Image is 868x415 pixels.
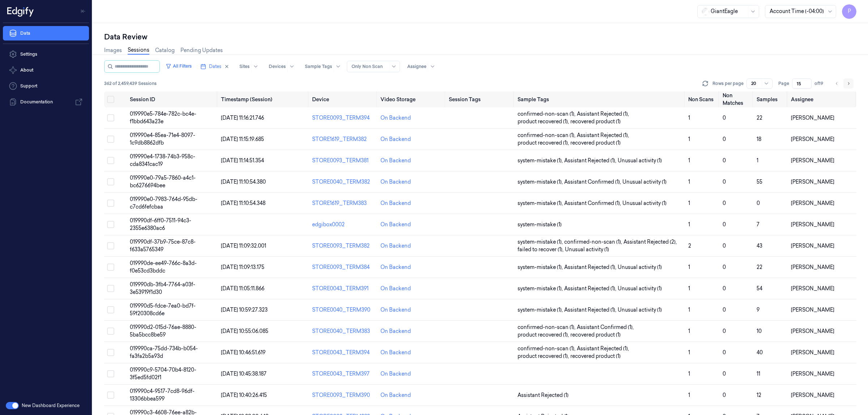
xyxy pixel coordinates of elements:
th: Timestamp (Session) [218,91,309,107]
span: [DATE] 10:55:06.085 [221,328,268,334]
a: Support [3,79,89,93]
span: 019990db-3fb4-7764-a03f-3e53919f1d30 [130,281,195,295]
span: recovered product (1) [570,139,621,147]
button: Select row [107,242,114,249]
span: 019990e4-1738-74b3-958c-cda8341cac19 [130,153,195,167]
span: Assistant Confirmed (1) , [577,324,635,331]
div: STORE1619_TERM383 [312,200,375,207]
button: Select row [107,221,114,228]
span: 0 [723,349,726,356]
span: 18 [757,136,761,142]
span: 2 [688,243,691,249]
button: Select row [107,370,114,377]
span: 43 [757,243,762,249]
span: 12 [757,392,761,398]
span: [PERSON_NAME] [791,157,834,164]
span: 019990ca-75dd-734b-b054-fa3fa2b5a93d [130,345,198,359]
a: Documentation [3,95,89,109]
th: Video Storage [378,91,446,107]
span: 1 [688,349,690,356]
span: 22 [757,264,762,270]
span: [DATE] 10:40:26.415 [221,392,267,398]
span: 019990de-ee49-766c-8a3d-f0e53cd3bddc [130,260,197,274]
span: [DATE] 10:45:38.187 [221,371,267,377]
span: 362 of 2,459,439 Sessions [104,80,157,87]
span: 019990e0-7983-764d-95db-c7cd6fefcbaa [130,196,197,210]
span: 0 [723,307,726,313]
a: Pending Updates [180,47,223,54]
span: 019990d2-015d-76ae-8880-5ba5bcc8be59 [130,324,196,338]
span: 019990d5-fdce-7ea0-bd7f-59f20308cd6e [130,303,196,317]
span: confirmed-non-scan (1) , [518,324,577,331]
span: [PERSON_NAME] [791,179,834,185]
span: Assistant Confirmed (1) , [564,200,622,207]
span: Assistant Rejected (1) , [577,110,630,118]
span: 019990df-37b9-75ce-87c8-f633a5765349 [130,239,196,253]
span: 019990df-6ff0-7511-94c3-2355e6380ac6 [130,217,191,231]
div: On Backend [380,242,411,250]
span: system-mistake (1) , [518,157,564,164]
div: On Backend [380,285,411,292]
span: product recovered (1) , [518,118,570,125]
span: 54 [757,285,762,292]
div: On Backend [380,392,411,399]
div: STORE0043_TERM394 [312,349,375,356]
span: 0 [723,243,726,249]
button: Select row [107,264,114,271]
div: STORE0040_TERM382 [312,178,375,186]
span: [PERSON_NAME] [791,328,834,334]
span: [PERSON_NAME] [791,264,834,270]
th: Non Matches [720,91,754,107]
button: Select row [107,349,114,356]
span: of 19 [814,80,826,87]
div: On Backend [380,136,411,143]
span: system-mistake (1) , [518,178,564,186]
span: 0 [723,285,726,292]
div: On Backend [380,178,411,186]
span: failed to recover (1) , [518,246,565,253]
span: [DATE] 11:09:32.001 [221,243,266,249]
span: 7 [757,221,759,228]
div: On Backend [380,264,411,271]
div: Data Review [104,32,856,42]
span: 019990e4-85ea-71e4-8097-1c9db8862dfb [130,132,195,146]
span: 1 [757,157,758,164]
span: system-mistake (1) [518,221,562,228]
span: 1 [688,115,690,121]
span: 9 [757,307,759,313]
div: STORE0043_TERM397 [312,370,375,378]
span: Assistant Rejected (2) , [624,238,678,246]
span: Page [778,80,789,87]
span: Unusual activity (1) [565,246,609,253]
span: [DATE] 10:46:51.619 [221,349,265,356]
th: Device [309,91,378,107]
button: Select row [107,114,114,121]
span: [DATE] 11:15:19.685 [221,136,264,142]
span: recovered product (1) [570,352,621,360]
span: 1 [688,200,690,206]
a: Settings [3,47,89,61]
span: 0 [723,328,726,334]
button: Toggle Navigation [77,5,89,17]
span: 1 [688,179,690,185]
a: Images [104,47,122,54]
span: 0 [723,200,726,206]
button: Select row [107,285,114,292]
div: STORE0093_TERM394 [312,114,375,122]
div: STORE0093_TERM381 [312,157,375,164]
span: Unusual activity (1) [618,285,662,292]
span: 0 [723,136,726,142]
div: edgibox0002 [312,221,375,228]
span: 1 [688,371,690,377]
button: Select row [107,306,114,313]
span: Assistant Confirmed (1) , [564,178,622,186]
span: 55 [757,179,762,185]
th: Session Tags [446,91,514,107]
span: 1 [688,307,690,313]
span: 1 [688,392,690,398]
span: [PERSON_NAME] [791,349,834,356]
span: confirmed-non-scan (1) , [518,345,577,352]
span: P [842,4,856,19]
span: Assistant Rejected (1) , [564,306,618,314]
th: Session ID [127,91,218,107]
